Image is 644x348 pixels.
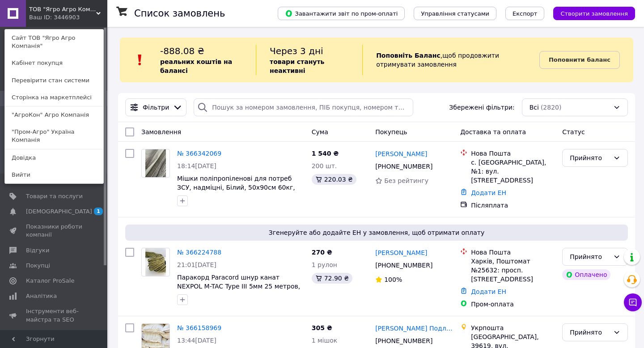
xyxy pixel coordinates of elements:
[145,149,166,177] img: Фото товару
[570,327,610,337] div: Прийнято
[285,9,398,17] span: Завантажити звіт по пром-оплаті
[26,307,83,323] span: Інструменти веб-майстра та SEO
[177,261,216,268] span: 21:01[DATE]
[562,269,610,280] div: Оплачено
[141,128,181,136] span: Замовлення
[177,175,295,200] a: Мішки поліпропіленові для потреб ЗСУ, надміцні, Білий, 50х90см 60кг, 800 шт
[471,248,555,257] div: Нова Пошта
[312,261,337,268] span: 1 рулон
[570,252,610,262] div: Прийнято
[570,153,610,163] div: Прийнято
[384,177,428,184] span: Без рейтингу
[505,7,545,20] button: Експорт
[471,189,506,196] a: Додати ЕН
[375,149,427,158] a: [PERSON_NAME]
[5,106,103,123] a: "АгроКон" Агро Компанія
[177,249,221,256] a: № 366224788
[29,5,96,13] span: ТОВ "Ягро Агро Компанія"
[177,274,300,299] a: Паракорд Paracord шнур канат NEXPOL M-TAC Type III 5мм 25 метров, до 300 кг зелений, хакі
[471,323,555,332] div: Укрпошта
[544,9,635,17] a: Створити замовлення
[376,52,441,59] b: Поповніть Баланс
[145,248,166,276] img: Фото товару
[373,259,434,272] div: [PHONE_NUMBER]
[5,30,103,55] a: Сайт ТОВ "Ягро Агро Компанія"
[177,337,216,344] span: 13:44[DATE]
[471,149,555,158] div: Нова Пошта
[143,103,169,112] span: Фільтри
[5,55,103,72] a: Кабінет покупця
[312,273,352,284] div: 72.90 ₴
[375,248,427,257] a: [PERSON_NAME]
[5,166,103,183] a: Вийти
[549,56,610,63] b: Поповнити баланс
[421,10,489,17] span: Управління статусами
[26,262,50,270] span: Покупці
[373,335,434,347] div: [PHONE_NUMBER]
[460,128,526,136] span: Доставка та оплата
[375,324,453,333] a: [PERSON_NAME] Подлеснєсний
[134,8,225,19] h1: Список замовлень
[471,158,555,185] div: с. [GEOGRAPHIC_DATA], №1: вул. [STREET_ADDRESS]
[312,128,328,136] span: Cума
[471,201,555,210] div: Післяплата
[270,58,324,74] b: товари стануть неактивні
[471,300,555,309] div: Пром-оплата
[362,45,539,75] div: , щоб продовжити отримувати замовлення
[26,277,74,285] span: Каталог ProSale
[177,150,221,157] a: № 366342069
[562,128,585,136] span: Статус
[471,257,555,284] div: Харків, Поштомат №25632: просп. [STREET_ADDRESS]
[5,89,103,106] a: Сторінка на маркетплейсі
[129,228,624,237] span: Згенеруйте або додайте ЕН у замовлення, щоб отримати оплату
[375,128,407,136] span: Покупець
[384,276,402,283] span: 100%
[26,208,92,216] span: [DEMOGRAPHIC_DATA]
[312,337,338,344] span: 1 мішок
[471,288,506,295] a: Додати ЕН
[270,46,323,56] span: Через 3 дні
[530,103,539,112] span: Всі
[5,123,103,149] a: "Пром-Агро" Україна Компанія
[160,46,204,56] span: -888.08 ₴
[539,51,620,69] a: Поповнити баланс
[194,98,413,116] input: Пошук за номером замовлення, ПІБ покупця, номером телефону, Email, номером накладної
[141,248,170,276] a: Фото товару
[278,7,405,20] button: Завантажити звіт по пром-оплаті
[312,162,337,170] span: 200 шт.
[26,246,49,255] span: Відгуки
[513,10,538,17] span: Експорт
[26,292,57,300] span: Аналітика
[133,53,147,67] img: :exclamation:
[553,7,635,20] button: Створити замовлення
[312,174,356,185] div: 220.03 ₴
[449,103,514,112] span: Збережені фільтри:
[5,72,103,89] a: Перевірити стан системи
[141,149,170,178] a: Фото товару
[560,10,628,17] span: Створити замовлення
[26,192,83,200] span: Товари та послуги
[5,149,103,166] a: Довідка
[312,324,332,331] span: 305 ₴
[541,104,562,111] span: (2820)
[624,293,642,311] button: Чат з покупцем
[373,160,434,173] div: [PHONE_NUMBER]
[177,162,216,170] span: 18:14[DATE]
[160,58,232,74] b: реальних коштів на балансі
[312,150,339,157] span: 1 540 ₴
[94,208,103,215] span: 1
[26,223,83,239] span: Показники роботи компанії
[177,324,221,331] a: № 366158969
[312,249,332,256] span: 270 ₴
[29,13,67,21] div: Ваш ID: 3446903
[414,7,496,20] button: Управління статусами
